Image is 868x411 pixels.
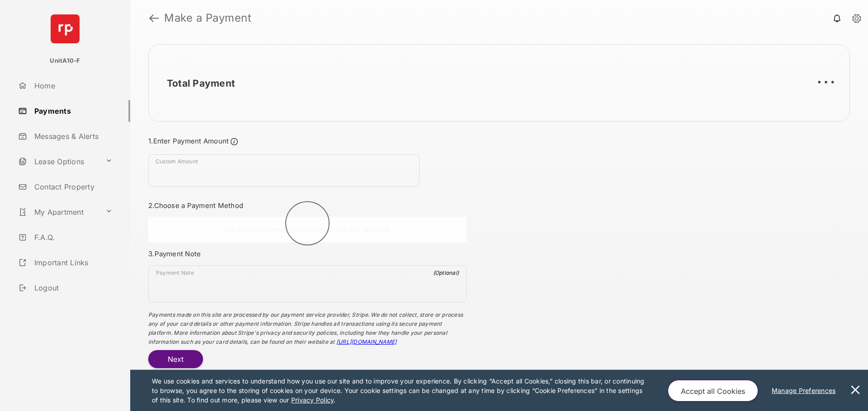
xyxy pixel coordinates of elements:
h3: 1. Enter Payment Amount [148,136,467,147]
h3: 3. Payment Note [148,249,467,258]
a: Payments [14,100,130,122]
a: Logout [14,277,130,299]
img: svg+xml;base64,PHN2ZyB4bWxucz0iaHR0cDovL3d3dy53My5vcmcvMjAwMC9zdmciIHdpZHRoPSI2NCIgaGVpZ2h0PSI2NC... [51,14,80,43]
h3: 2. Choose a Payment Method [148,201,467,210]
strong: Make a Payment [164,13,251,23]
a: Messages & Alerts [14,125,130,147]
a: Contact Property [14,176,130,198]
button: Next [148,350,203,368]
button: Accept all Cookies [668,380,758,402]
a: Important Links [14,252,116,273]
a: Lease Options [14,151,102,172]
p: UnitA10-F [50,56,80,65]
a: My Apartment [14,201,102,223]
a: [URL][DOMAIN_NAME] [336,338,396,345]
u: Manage Preferences [772,387,840,394]
div: * You will confirm your payment amount and process your payment on the next step. [148,368,467,399]
a: Home [14,75,130,97]
h2: Total Payment [167,78,235,89]
a: F.A.Q. [14,226,130,248]
u: Privacy Policy [291,396,334,404]
span: Payments made on this site are processed by our payment service provider, Stripe. We do not colle... [148,311,463,345]
p: We use cookies and services to understand how you use our site and to improve your experience. By... [152,376,649,405]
